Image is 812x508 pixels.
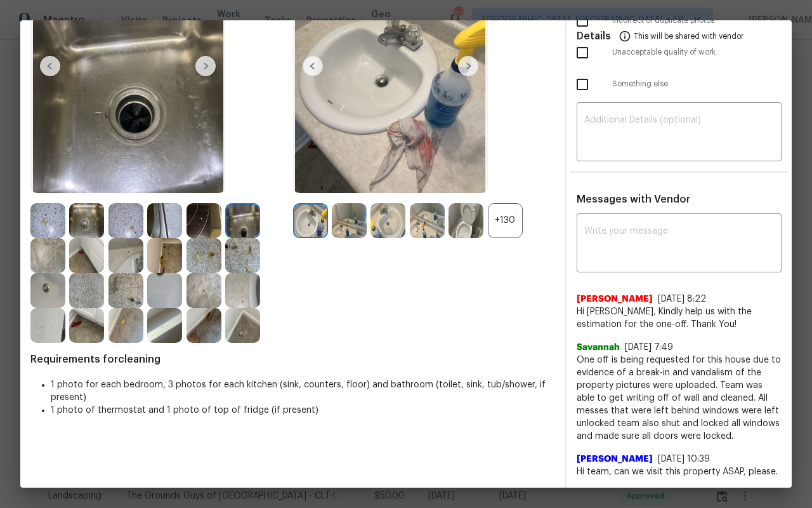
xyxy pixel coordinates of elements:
span: Hi [PERSON_NAME], Kindly help us with the estimation for the one-off. Thank You! [577,305,782,331]
img: left-chevron-button-url [303,56,323,76]
div: Something else [566,69,792,100]
li: 1 photo of thermostat and 1 photo of top of fridge (if present) [51,404,555,417]
span: Requirements for cleaning [30,353,555,366]
span: Details [577,20,611,51]
span: Messages with Vendor [577,194,690,204]
span: Hi team, can we visit this property ASAP, please. [577,465,782,478]
div: Unacceptable quality of work [566,37,792,69]
span: [DATE] 10:39 [658,455,710,464]
span: [PERSON_NAME] [577,453,653,465]
img: right-chevron-button-url [458,56,478,76]
span: Something else [612,79,782,90]
img: right-chevron-button-url [195,56,216,76]
span: [DATE] 7:49 [625,343,673,352]
img: left-chevron-button-url [40,56,60,76]
span: [PERSON_NAME] [577,293,653,305]
span: This will be shared with vendor [634,20,743,51]
span: [DATE] 8:22 [658,295,706,304]
span: Unacceptable quality of work [612,47,782,58]
span: One off is being requested for this house due to evidence of a break-in and vandalism of the prop... [577,354,782,443]
div: +130 [488,203,523,238]
span: Savannah [577,341,620,354]
li: 1 photo for each bedroom, 3 photos for each kitchen (sink, counters, floor) and bathroom (toilet,... [51,378,555,404]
